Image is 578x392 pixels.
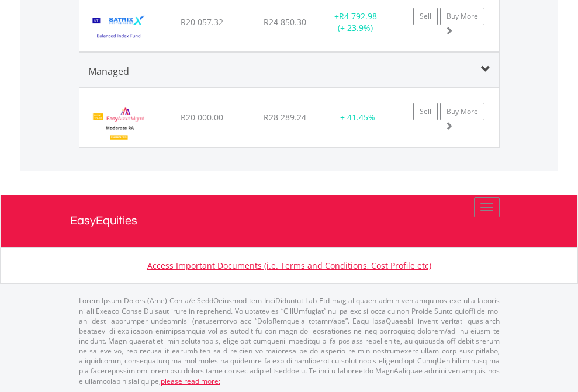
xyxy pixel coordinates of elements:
p: Lorem Ipsum Dolors (Ame) Con a/e SeddOeiusmod tem InciDiduntut Lab Etd mag aliquaen admin veniamq... [79,296,500,386]
img: EMPBundle_EModerateRA.png [85,102,153,144]
span: Managed [88,65,129,78]
div: + (+ 23.9%) [319,11,392,34]
a: Sell [413,103,438,120]
div: + 41.45% [328,112,387,123]
a: Buy More [440,103,484,120]
a: Access Important Documents (i.e. Terms and Conditions, Cost Profile etc) [147,260,431,271]
span: R20 000.00 [181,112,223,123]
a: Buy More [440,8,484,25]
span: R20 057.32 [181,16,223,27]
span: R24 850.30 [264,16,306,27]
img: UT.ZA.SATBI.png [85,7,153,48]
a: Sell [413,8,438,25]
a: please read more: [161,376,220,386]
span: R4 792.98 [339,11,377,22]
a: EasyEquities [70,195,508,247]
span: R28 289.24 [264,112,306,123]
